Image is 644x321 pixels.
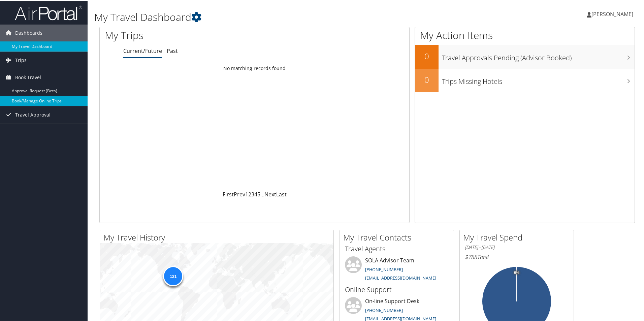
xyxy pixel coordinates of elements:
[463,231,574,243] h2: My Travel Spend
[345,284,449,294] h3: Online Support
[100,62,409,74] td: No matching records found
[15,68,41,85] span: Book Travel
[15,106,51,123] span: Travel Approval
[223,190,234,197] a: First
[248,190,251,197] a: 2
[365,307,403,313] a: [PHONE_NUMBER]
[276,190,287,197] a: Last
[415,44,635,68] a: 0Travel Approvals Pending (Advisor Booked)
[15,24,42,41] span: Dashboards
[365,274,436,280] a: [EMAIL_ADDRESS][DOMAIN_NAME]
[415,73,439,85] h2: 0
[342,256,452,283] li: SOLA Advisor Team
[264,190,276,197] a: Next
[15,51,27,68] span: Trips
[123,46,162,54] a: Current/Future
[415,68,635,92] a: 0Trips Missing Hotels
[365,315,436,321] a: [EMAIL_ADDRESS][DOMAIN_NAME]
[465,253,569,260] h6: Total
[465,244,569,250] h6: [DATE] - [DATE]
[163,265,183,286] div: 121
[234,190,245,197] a: Prev
[465,253,477,260] span: $788
[343,231,454,243] h2: My Travel Contacts
[245,190,248,197] a: 1
[254,190,257,197] a: 4
[345,244,449,253] h3: Travel Agents
[514,270,519,274] tspan: 0%
[415,50,439,61] h2: 0
[260,190,264,197] span: …
[587,3,640,24] a: [PERSON_NAME]
[103,231,333,243] h2: My Travel History
[591,10,633,17] span: [PERSON_NAME]
[94,9,458,24] h1: My Travel Dashboard
[442,73,635,86] h3: Trips Missing Hotels
[257,190,260,197] a: 5
[415,28,635,42] h1: My Action Items
[15,4,82,20] img: airportal-logo.png
[167,46,178,54] a: Past
[365,266,403,272] a: [PHONE_NUMBER]
[251,190,254,197] a: 3
[105,28,275,42] h1: My Trips
[442,49,635,62] h3: Travel Approvals Pending (Advisor Booked)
